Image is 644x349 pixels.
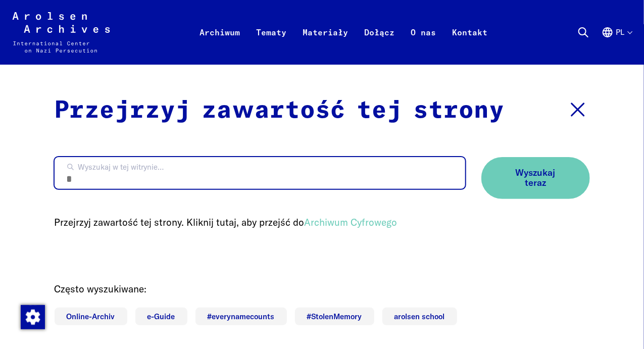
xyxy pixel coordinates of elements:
[403,24,444,65] a: O nas
[135,308,187,325] a: e-Guide
[444,24,496,65] a: Kontakt
[295,24,357,65] a: Materiały
[382,308,457,325] a: arolsen school
[602,26,632,63] button: Polski, wybór języka
[55,215,590,230] p: Przejrzyj zawartość tej strony. Kliknij tutaj, aby przejść do
[357,24,403,65] a: Dołącz
[195,308,287,325] a: #everynamecounts
[55,282,590,296] p: Często wyszukiwane:
[481,157,590,199] button: Wyszukaj teraz
[192,24,249,65] a: Archiwum
[21,305,45,329] img: Zmienić zgodę
[192,12,496,53] nav: Podstawowy
[295,308,374,325] a: #StolenMemory
[20,305,44,329] div: Zmienić zgodę
[55,92,505,129] p: Przejrzyj zawartość tej strony
[305,216,398,228] a: Archiwum Cyfrowego
[506,168,566,188] span: Wyszukaj teraz
[55,308,127,325] a: Online-Archiv
[249,24,295,65] a: Tematy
